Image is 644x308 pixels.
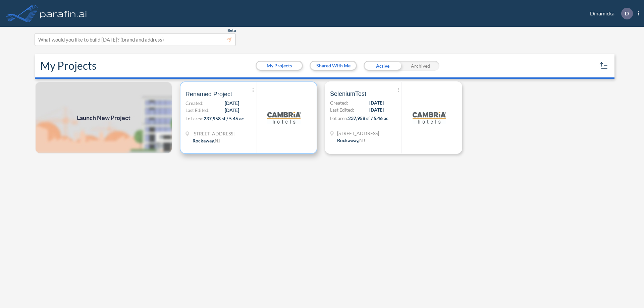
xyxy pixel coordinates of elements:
[580,8,639,19] div: Dinamicka
[225,100,239,107] span: [DATE]
[330,90,366,98] span: SeleniumTest
[227,28,236,33] span: Beta
[337,137,365,144] div: Rockaway, NJ
[77,113,130,122] span: Launch New Project
[185,116,204,121] span: Lot area:
[413,101,446,134] img: logo
[311,62,356,70] button: Shared With Me
[364,61,401,71] div: Active
[330,106,354,113] span: Last Edited:
[359,137,365,143] span: NJ
[215,138,220,143] span: NJ
[369,106,384,113] span: [DATE]
[337,130,379,137] span: 321 Mt Hope Ave
[35,81,172,154] a: Launch New Project
[369,99,384,106] span: [DATE]
[40,59,97,72] h2: My Projects
[348,115,388,121] span: 237,958 sf / 5.46 ac
[193,137,220,144] div: Rockaway, NJ
[330,115,348,121] span: Lot area:
[193,138,215,143] span: Rockaway ,
[185,107,210,114] span: Last Edited:
[185,90,232,98] span: Renamed Project
[625,10,629,16] p: D
[330,99,348,106] span: Created:
[193,130,234,137] span: 321 Mt Hope Ave
[598,60,609,71] button: sort
[204,116,244,121] span: 237,958 sf / 5.46 ac
[257,62,302,70] button: My Projects
[267,101,301,134] img: logo
[39,7,88,20] img: logo
[337,137,359,143] span: Rockaway ,
[225,107,239,114] span: [DATE]
[185,100,204,107] span: Created:
[35,81,172,154] img: add
[401,61,439,71] div: Archived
